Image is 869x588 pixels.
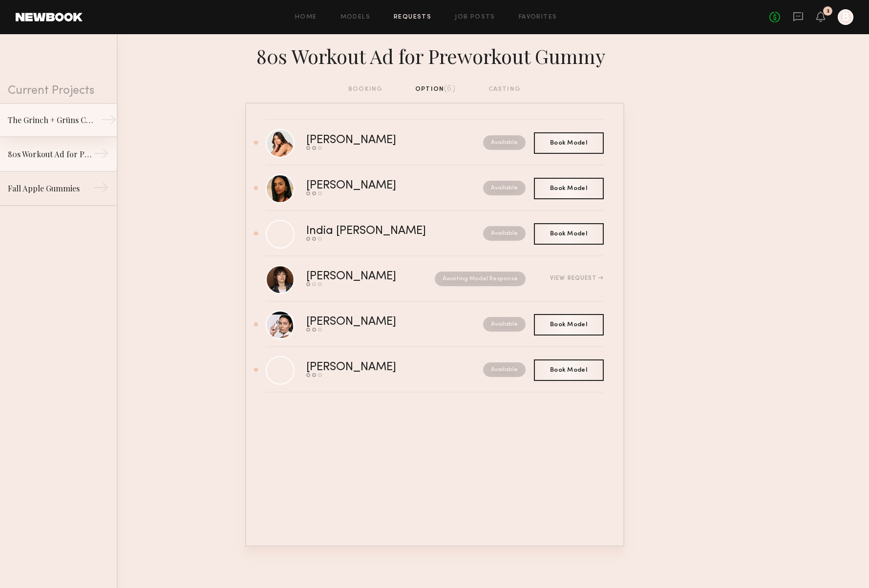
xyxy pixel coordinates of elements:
div: → [93,146,109,165]
a: [PERSON_NAME]Available [266,347,604,393]
nb-request-status: Awaiting Model Response [435,272,526,286]
span: Book Model [550,140,587,146]
div: Fall Apple Gummies [8,183,93,194]
a: B [838,9,853,25]
nb-request-status: Available [483,226,526,241]
nb-request-status: Available [483,135,526,150]
a: Favorites [519,14,557,21]
div: → [93,180,109,199]
a: Job Posts [455,14,495,21]
a: Requests [394,14,431,21]
div: The Grinch + Grüns Collab [8,114,93,126]
div: [PERSON_NAME] [306,271,416,282]
div: 80s Workout Ad for Preworkout Gummy [8,148,93,160]
div: 3 [827,9,829,14]
span: Book Model [550,322,587,328]
a: India [PERSON_NAME]Available [266,211,604,256]
div: [PERSON_NAME] [306,135,440,146]
a: Home [295,14,317,21]
a: [PERSON_NAME]Available [266,166,604,211]
nb-request-status: Available [483,181,526,195]
div: [PERSON_NAME] [306,362,440,373]
div: View Request [550,275,603,281]
span: Book Model [550,367,587,373]
nb-request-status: Available [483,317,526,332]
a: [PERSON_NAME]Available [266,302,604,347]
a: Models [340,14,370,21]
a: [PERSON_NAME]Available [266,120,604,166]
nb-request-status: Available [483,362,526,377]
span: Book Model [550,186,587,191]
div: [PERSON_NAME] [306,180,440,191]
a: [PERSON_NAME]Awaiting Model ResponseView Request [266,256,604,302]
div: 80s Workout Ad for Preworkout Gummy [245,42,624,68]
span: Book Model [550,231,587,237]
div: India [PERSON_NAME] [306,226,455,237]
div: → [101,112,117,131]
div: [PERSON_NAME] [306,316,440,328]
